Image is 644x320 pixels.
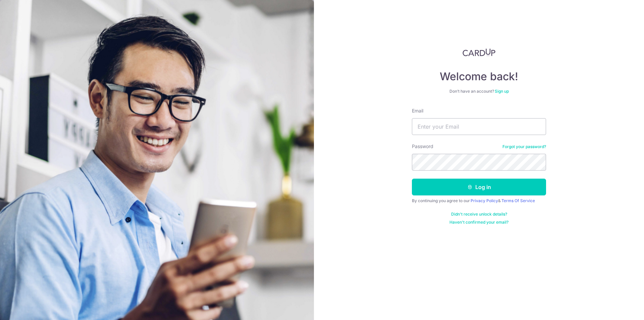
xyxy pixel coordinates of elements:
a: Didn't receive unlock details? [451,212,507,217]
a: Sign up [495,89,509,94]
a: Privacy Policy [471,198,498,203]
div: By continuing you agree to our & [412,198,546,203]
a: Haven't confirmed your email? [449,220,508,225]
label: Email [412,107,423,114]
h4: Welcome back! [412,70,546,83]
a: Forgot your password? [502,144,546,149]
input: Enter your Email [412,118,546,135]
button: Log in [412,179,546,195]
div: Don’t have an account? [412,89,546,94]
img: CardUp Logo [463,48,495,56]
label: Password [412,143,433,150]
a: Terms Of Service [501,198,535,203]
